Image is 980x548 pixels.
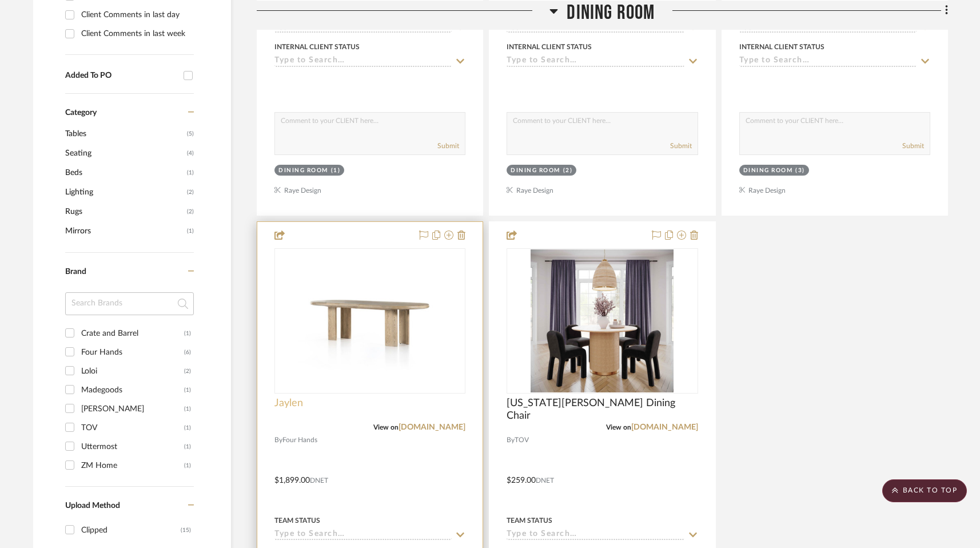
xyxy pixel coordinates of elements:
[184,438,191,456] div: (1)
[274,435,282,446] span: By
[184,362,191,380] div: (2)
[631,423,698,431] a: [DOMAIN_NAME]
[65,182,184,202] span: Lighting
[81,343,184,362] div: Four Hands
[507,530,684,541] input: Type to Search…
[81,456,184,475] div: ZM Home
[81,6,191,24] div: Client Comments in last day
[282,435,317,446] span: Four Hands
[81,438,184,456] div: Uttermost
[187,183,194,201] span: (2)
[274,530,452,541] input: Type to Search…
[81,362,184,380] div: Loloi
[795,166,805,175] div: (3)
[298,249,441,392] img: Jaylen
[65,202,184,221] span: Rugs
[606,424,631,431] span: View on
[507,435,515,446] span: By
[65,71,178,81] div: Added To PO
[531,249,674,392] img: Georgia Chenille Dining Chair
[65,268,86,276] span: Brand
[184,456,191,475] div: (1)
[507,249,697,393] div: 0
[507,515,552,526] div: Team Status
[670,141,692,151] button: Submit
[65,144,184,163] span: Seating
[187,164,194,182] span: (1)
[739,56,917,67] input: Type to Search…
[81,521,181,539] div: Clipped
[65,502,120,510] span: Upload Method
[274,56,452,67] input: Type to Search…
[739,42,824,52] div: Internal Client Status
[187,222,194,240] span: (1)
[743,166,793,175] div: Dining Room
[274,397,303,410] span: Jaylen
[181,521,191,539] div: (15)
[65,124,184,144] span: Tables
[65,292,194,315] input: Search Brands
[563,166,573,175] div: (2)
[507,56,684,67] input: Type to Search…
[274,42,360,52] div: Internal Client Status
[65,221,184,241] span: Mirrors
[184,400,191,418] div: (1)
[507,42,592,52] div: Internal Client Status
[184,419,191,437] div: (1)
[184,343,191,362] div: (6)
[331,166,341,175] div: (1)
[511,166,560,175] div: Dining Room
[278,166,328,175] div: Dining Room
[187,125,194,143] span: (5)
[515,435,529,446] span: TOV
[187,202,194,221] span: (2)
[65,163,184,182] span: Beds
[274,515,320,526] div: Team Status
[81,381,184,399] div: Madegoods
[81,324,184,343] div: Crate and Barrel
[65,108,97,118] span: Category
[184,324,191,343] div: (1)
[399,423,465,431] a: [DOMAIN_NAME]
[902,141,924,151] button: Submit
[81,25,191,43] div: Client Comments in last week
[184,381,191,399] div: (1)
[437,141,459,151] button: Submit
[81,419,184,437] div: TOV
[373,424,399,431] span: View on
[507,397,698,422] span: [US_STATE][PERSON_NAME] Dining Chair
[882,479,967,502] scroll-to-top-button: BACK TO TOP
[81,400,184,418] div: [PERSON_NAME]
[187,144,194,162] span: (4)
